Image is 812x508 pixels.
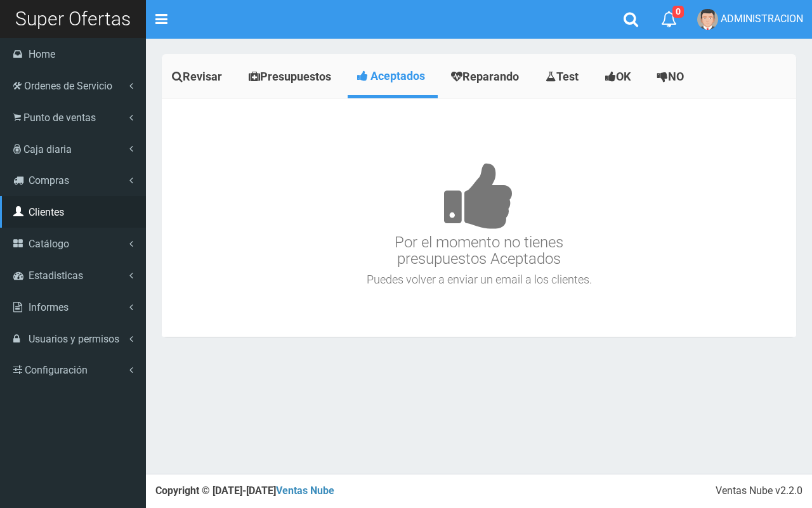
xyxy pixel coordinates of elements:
[29,238,69,250] span: Catálogo
[29,206,64,218] span: Clientes
[716,484,802,498] div: Ventas Nube v2.2.0
[556,70,579,83] span: Test
[23,143,72,155] span: Caja diaria
[165,273,793,286] h4: Puedes volver a enviar un email a los clientes.
[25,364,88,376] span: Configuración
[441,57,532,96] a: Reparando
[647,57,697,96] a: NO
[276,485,334,497] a: Ventas Nube
[29,270,83,282] span: Estadisticas
[24,80,112,92] span: Ordenes de Servicio
[616,70,631,83] span: OK
[595,57,644,96] a: OK
[162,57,235,96] a: Revisar
[29,301,69,313] span: Informes
[165,124,793,268] h3: Por el momento no tienes presupuestos Aceptados
[155,485,334,497] strong: Copyright © [DATE]-[DATE]
[721,13,803,25] span: ADMINISTRACION
[183,70,222,83] span: Revisar
[29,174,69,186] span: Compras
[29,48,55,60] span: Home
[348,57,438,95] a: Aceptados
[23,112,96,124] span: Punto de ventas
[15,8,131,30] span: Super Ofertas
[672,6,684,18] span: 0
[697,9,718,30] img: User Image
[29,333,119,345] span: Usuarios y permisos
[370,69,425,82] span: Aceptados
[239,57,344,96] a: Presupuestos
[535,57,592,96] a: Test
[260,70,331,83] span: Presupuestos
[462,70,519,83] span: Reparando
[668,70,684,83] span: NO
